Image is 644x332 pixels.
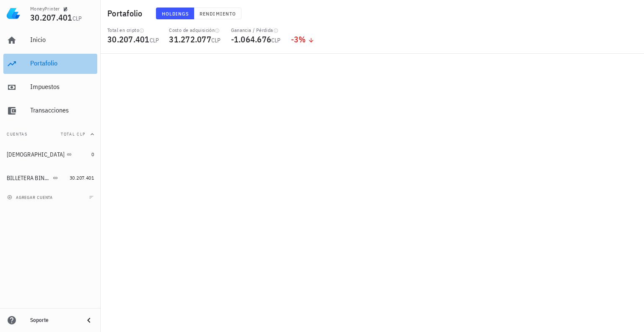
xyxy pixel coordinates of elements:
[199,10,236,17] span: Rendimiento
[3,101,97,121] a: Transacciones
[3,124,97,144] button: CuentasTotal CLP
[3,30,97,50] a: Inicio
[30,36,94,44] div: Inicio
[299,34,306,45] span: %
[194,8,241,19] button: Rendimiento
[9,195,53,200] span: agregar cuenta
[3,77,97,97] a: Impuestos
[161,10,189,17] span: Holdings
[5,193,57,201] button: agregar cuenta
[271,37,281,44] span: CLP
[7,7,20,20] img: LedgiFi
[7,151,65,158] div: [DEMOGRAPHIC_DATA]
[30,59,94,67] div: Portafolio
[30,12,73,23] span: 30.207.401
[211,37,221,44] span: CLP
[169,34,211,45] span: 31.272.077
[3,168,97,188] a: BILLETERA BINANCE 30.207.401
[150,37,159,44] span: CLP
[7,175,51,182] div: BILLETERA BINANCE
[30,83,94,91] div: Impuestos
[61,131,86,137] span: Total CLP
[169,27,221,34] div: Costo de adquisición
[91,151,94,157] span: 0
[231,34,272,45] span: -1.064.676
[107,7,146,20] h1: Portafolio
[73,15,82,22] span: CLP
[3,54,97,74] a: Portafolio
[30,106,94,114] div: Transacciones
[70,175,94,181] span: 30.207.401
[107,27,159,34] div: Total en cripto
[156,8,195,19] button: Holdings
[30,317,77,324] div: Soporte
[291,35,314,44] div: -3
[30,5,60,12] div: MoneyPrinter
[107,34,150,45] span: 30.207.401
[3,144,97,165] a: [DEMOGRAPHIC_DATA] 0
[626,7,639,20] div: avatar
[231,27,281,34] div: Ganancia / Pérdida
